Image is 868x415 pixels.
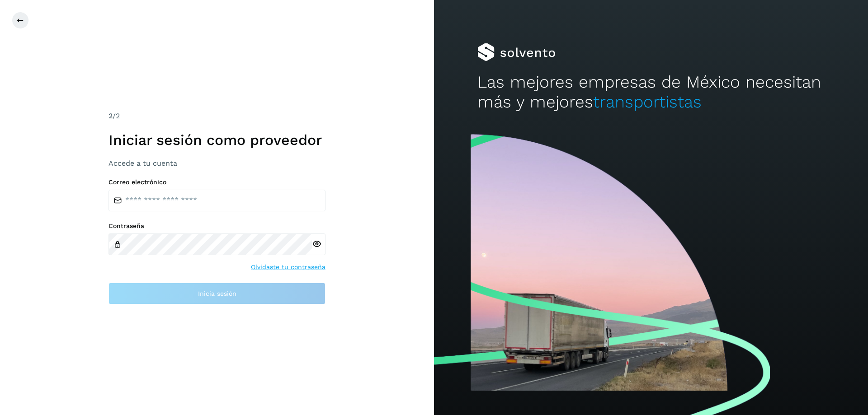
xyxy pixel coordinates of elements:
[251,262,325,272] a: Olvidaste tu contraseña
[108,112,113,120] span: 2
[108,111,325,121] div: /2
[198,290,236,297] span: Inicia sesión
[108,159,325,168] h3: Accede a tu cuenta
[108,178,325,186] label: Correo electrónico
[108,131,325,149] h1: Iniciar sesión como proveedor
[108,222,325,230] label: Contraseña
[108,283,325,304] button: Inicia sesión
[477,72,825,112] h2: Las mejores empresas de México necesitan más y mejores
[593,92,702,112] span: transportistas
